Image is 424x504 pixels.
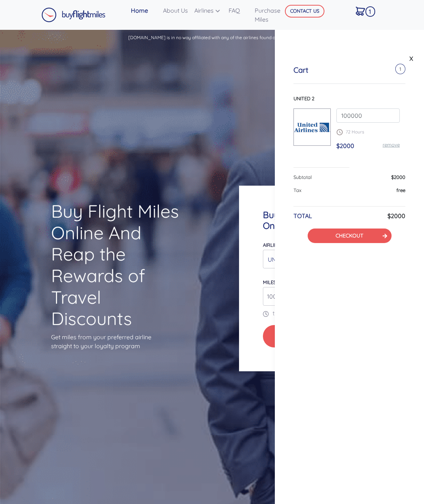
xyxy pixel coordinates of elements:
span: $2000 [336,142,354,149]
label: miles [263,279,276,285]
a: Purchase Miles [252,3,292,27]
p: transfers within [263,309,343,318]
span: 1 [365,6,375,17]
a: 1 [353,3,376,19]
div: UNITED [268,252,334,267]
label: Airlines [263,242,283,248]
img: Buy Flight Miles Logo [41,7,106,22]
button: CHECKOUT [308,229,392,243]
a: Buy Flight Miles Logo [41,6,106,24]
a: FAQ [226,3,252,18]
img: schedule.png [336,129,343,135]
img: UNITED.png [294,119,330,135]
span: UNITED 2 [293,95,314,101]
h6: TOTAL [293,212,312,220]
h6: $2000 [387,212,405,220]
a: Airlines [191,3,226,18]
a: remove [383,142,400,148]
p: 72 Hours [336,129,400,135]
span: $2000 [391,174,405,180]
img: Cart [356,7,365,16]
h1: Buy Flight Miles Online And Reap the Rewards of Travel Discounts [51,201,185,330]
h5: Cart [293,66,308,75]
button: Purchase Airline Miles$2000.00 [263,325,343,347]
p: Get miles from your preferred airline straight to your loyalty program [51,333,185,350]
span: free [396,187,405,193]
span: 1 [395,64,405,74]
a: X [408,53,415,64]
a: CHECKOUT [336,232,363,239]
span: Tax [293,187,301,193]
span: Subtotal [293,174,312,180]
button: CONTACT US [285,5,324,18]
a: Home [128,3,160,18]
h4: Buy Flight Miles Online [263,210,343,231]
button: UNITED [263,250,343,268]
a: About Us [160,3,191,18]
